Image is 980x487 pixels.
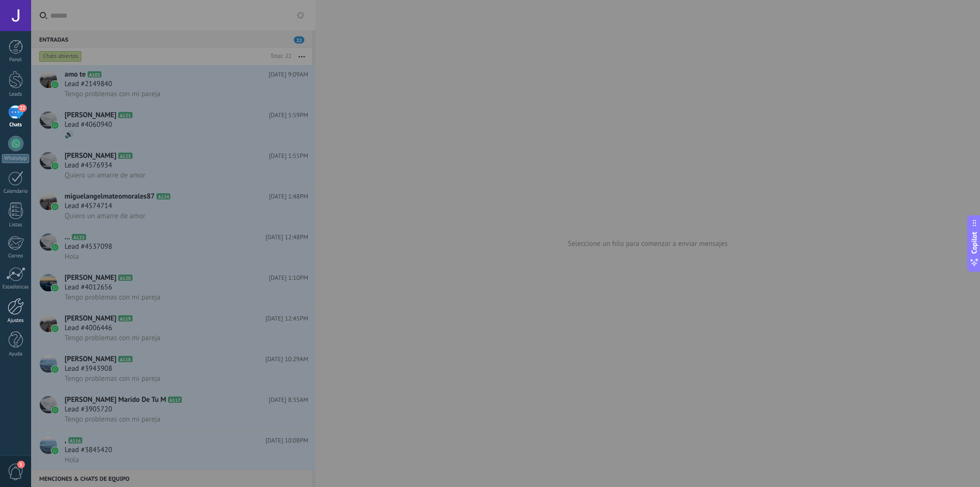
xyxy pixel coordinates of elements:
[2,91,30,98] div: Leads
[2,253,30,259] div: Correo
[2,318,30,324] div: Ajustes
[18,104,26,112] span: 22
[2,284,30,290] div: Estadísticas
[2,154,29,163] div: WhatsApp
[2,57,30,63] div: Panel
[969,232,979,254] span: Copilot
[17,461,25,468] span: 1
[2,188,30,195] div: Calendario
[2,222,30,228] div: Listas
[2,122,30,128] div: Chats
[2,351,30,357] div: Ayuda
